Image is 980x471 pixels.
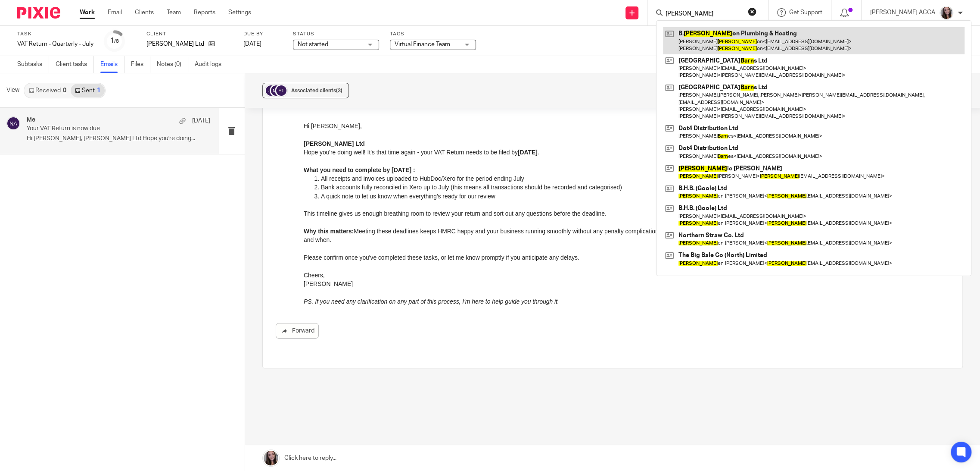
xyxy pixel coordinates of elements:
[194,8,215,17] a: Reports
[748,7,756,16] button: Clear
[390,31,476,38] label: Tags
[17,70,646,79] p: A quick note to let us know when everything's ready for our review
[276,85,286,96] div: +1
[110,36,119,46] div: 1
[56,56,94,73] a: Client tasks
[940,6,953,20] img: Nicole%202023.jpg
[146,31,233,38] label: Client
[146,40,204,48] p: [PERSON_NAME] Ltd
[17,40,93,48] div: VAT Return - Quarterly - July
[789,9,822,16] span: Get Support
[80,8,95,17] a: Work
[27,125,174,132] p: Your VAT Return is now due
[243,41,261,47] span: [DATE]
[108,8,122,17] a: Email
[192,116,210,125] p: [DATE]
[17,7,60,19] img: Pixie
[228,8,251,17] a: Settings
[336,88,342,93] span: (3)
[25,84,71,97] a: Received0
[27,116,35,124] h4: Me
[270,84,283,97] img: svg%3E
[17,61,646,70] p: Bank accounts fully reconciled in Xero up to July (this means all transactions should be recorded...
[276,323,319,339] a: Forward
[298,41,328,47] span: Not started
[264,84,277,97] img: svg%3E
[63,88,66,94] div: 0
[135,8,154,17] a: Clients
[665,10,742,18] input: Search
[291,88,342,93] span: Associated clients
[97,88,100,94] div: 1
[157,56,188,73] a: Notes (0)
[17,53,646,61] p: All receipts and invoices uploaded to HubDoc/Xero for the period ending July
[6,86,19,95] span: View
[131,56,150,73] a: Files
[6,116,20,130] img: svg%3E
[214,27,234,34] strong: [DATE]
[17,31,93,38] label: Task
[262,83,349,98] button: +1 Associated clients(3)
[243,31,282,38] label: Due by
[870,8,935,17] p: [PERSON_NAME] ACCA
[293,31,379,38] label: Status
[71,84,104,97] a: Sent1
[17,56,49,73] a: Subtasks
[27,135,210,142] p: Hi [PERSON_NAME], [PERSON_NAME] Ltd Hope you're doing...
[114,39,119,44] small: /8
[167,8,181,17] a: Team
[195,56,228,73] a: Audit logs
[100,56,124,73] a: Emails
[395,41,450,47] span: Virtual Finance Team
